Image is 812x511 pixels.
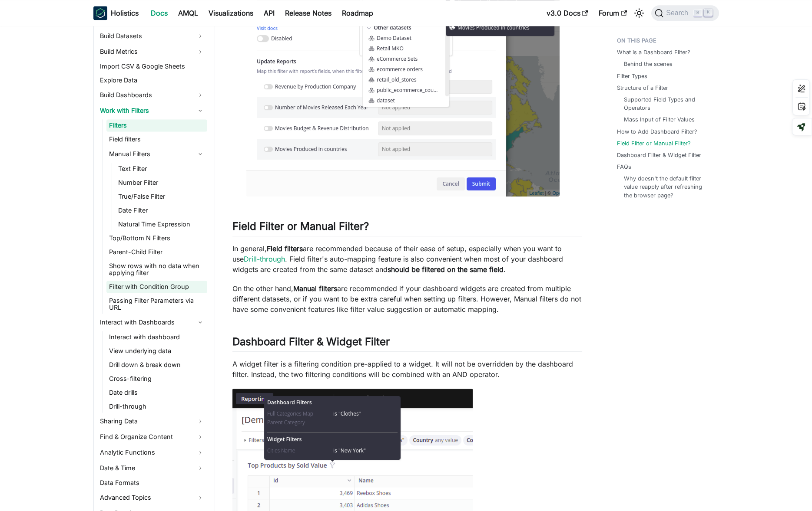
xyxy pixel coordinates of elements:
a: View underlying data [106,345,207,357]
a: Number Filter [116,177,207,189]
a: Import CSV & Google Sheets [97,60,207,72]
a: Parent-Child Filter [106,246,207,258]
a: Interact with dashboard [106,331,207,343]
a: Top/Bottom N Filters [106,232,207,244]
a: Build Dashboards [97,88,207,102]
p: On the other hand, are recommended if your dashboard widgets are created from multiple different ... [232,283,582,314]
kbd: ⌘ [693,9,702,17]
a: Date drills [106,387,207,399]
a: Docs [146,6,173,20]
a: HolisticsHolistics [93,6,139,20]
a: Mass Input of Filter Values [624,115,695,124]
a: Interact with Dashboards [97,315,207,329]
a: Advanced Topics [97,491,207,504]
a: Drill-through [244,255,285,263]
a: Sharing Data [97,414,207,428]
a: Cross-filtering [106,373,207,385]
a: Field filters [106,133,207,145]
a: Filter with Condition Group [106,281,207,293]
a: Roadmap [337,6,378,20]
p: A widget filter is a filtering condition pre-applied to a widget. It will not be overridden by th... [232,359,582,380]
a: Release Notes [280,6,337,20]
a: Work with Filters [97,104,207,118]
h2: Field Filter or Manual Filter? [232,220,582,236]
button: Switch between dark and light mode (currently light mode) [632,6,646,20]
a: Data Formats [97,477,207,489]
a: Filters [106,119,207,131]
a: Forum [593,6,632,20]
a: Manual Filters [106,147,207,161]
strong: should be filtered on the same field [388,265,504,274]
a: Explore Data [97,74,207,86]
a: Filter Types [617,72,647,80]
a: What is a Dashboard Filter? [617,48,690,56]
b: Holistics [111,8,139,18]
a: Show rows with no data when applying filter [106,260,207,279]
strong: Manual filters [293,284,337,293]
a: Build Datasets [97,29,207,43]
a: Date Filter [116,204,207,216]
a: API [259,6,280,20]
a: v3.0 Docs [541,6,593,20]
nav: Docs sidebar [85,26,215,511]
a: AMQL [173,6,203,20]
a: Behind the scenes [624,60,673,68]
a: Drill-through [106,400,207,413]
a: Field Filter or Manual Filter? [617,139,691,147]
a: Build Metrics [97,45,207,59]
a: Supported Field Types and Operators [624,95,710,112]
a: Text Filter [116,163,207,175]
a: Why doesn't the default filter value reapply after refreshing the browser page? [624,174,710,200]
a: FAQs [617,163,631,171]
a: Structure of a Filter [617,84,668,92]
span: Search [663,9,693,17]
a: True/False Filter [116,190,207,203]
a: Natural Time Expression [116,218,207,230]
a: How to Add Dashboard Filter? [617,128,697,136]
a: Find & Organize Content [97,430,207,444]
a: Drill down & break down [106,359,207,371]
img: Holistics [93,6,107,20]
a: Passing Filter Parameters via URL [106,295,207,314]
a: Analytic Functions [97,445,207,459]
a: Date & Time [97,461,207,475]
p: In general, are recommended because of their ease of setup, especially when you want to use . Fie... [232,243,582,275]
button: Search (Command+K) [651,5,719,21]
a: Dashboard Filter & Widget Filter [617,151,701,159]
strong: Field filters [267,244,303,253]
kbd: K [704,9,713,16]
h2: Dashboard Filter & Widget Filter [232,335,582,352]
a: Visualizations [203,6,259,20]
